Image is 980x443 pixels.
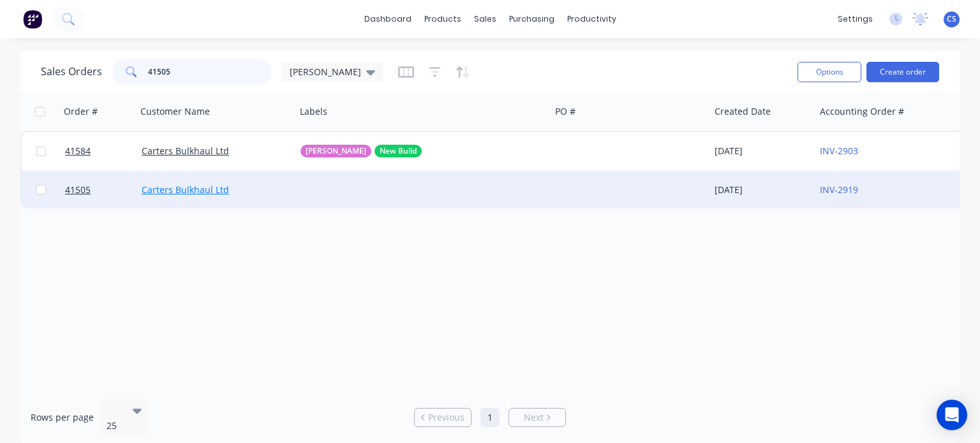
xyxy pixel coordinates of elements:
div: [DATE] [715,145,810,157]
a: Carters Bulkhaul Ltd [142,184,229,196]
div: Accounting Order # [820,105,904,118]
span: Rows per page [31,411,94,424]
img: Factory [23,10,42,29]
div: Labels [300,105,327,118]
a: INV-2903 [820,145,858,157]
a: 41505 [65,171,142,209]
input: Search... [148,59,272,85]
span: 41584 [65,145,91,157]
span: 41505 [65,184,91,196]
div: productivity [561,10,623,29]
a: Page 1 is your current page [480,408,500,427]
span: [PERSON_NAME] [290,65,361,78]
button: Create order [866,62,939,82]
div: [DATE] [715,184,810,196]
a: dashboard [358,10,418,29]
span: New Build [380,145,417,157]
ul: Pagination [409,408,571,427]
div: 25 [107,419,122,432]
h1: Sales Orders [41,66,102,78]
a: 41584 [65,132,142,170]
div: Created Date [715,105,771,118]
div: Customer Name [140,105,210,118]
span: Next [524,411,544,424]
button: [PERSON_NAME]New Build [301,145,422,157]
div: Open Intercom Messenger [937,400,967,430]
div: sales [468,10,503,29]
div: purchasing [503,10,561,29]
a: INV-2919 [820,184,858,196]
a: Previous page [415,411,471,424]
div: settings [831,10,879,29]
a: Carters Bulkhaul Ltd [142,145,229,157]
div: Order # [64,105,98,118]
a: Next page [509,411,565,424]
span: [PERSON_NAME] [306,145,366,157]
div: PO # [555,105,575,118]
button: Options [798,62,861,82]
div: products [418,10,468,29]
span: Previous [428,411,464,424]
span: CS [947,13,956,25]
